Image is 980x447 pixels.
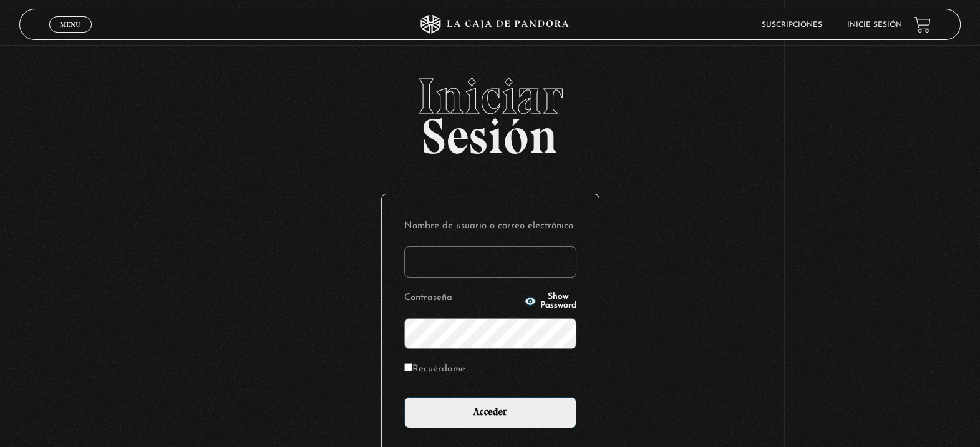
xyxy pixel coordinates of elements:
label: Recuérdame [404,360,465,379]
input: Acceder [404,397,576,428]
span: Iniciar [19,71,960,121]
span: Menu [60,21,80,28]
span: Cerrar [56,31,85,40]
label: Contraseña [404,289,520,308]
h2: Sesión [19,71,960,151]
button: Show Password [524,293,576,310]
a: Suscripciones [761,21,822,29]
label: Nombre de usuario o correo electrónico [404,217,576,236]
input: Recuérdame [404,363,412,371]
a: Inicie sesión [847,21,901,29]
span: Show Password [540,293,576,310]
a: View your shopping cart [914,16,931,33]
